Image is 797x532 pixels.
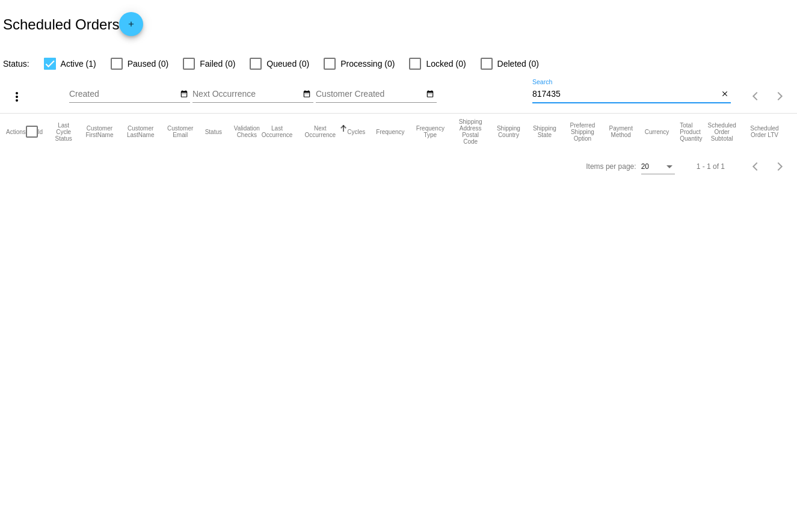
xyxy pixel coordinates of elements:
[167,125,194,138] button: Change sorting for CustomerEmail
[3,59,29,69] span: Status:
[124,20,138,34] mat-icon: add
[744,84,768,108] button: Previous page
[768,84,792,108] button: Next page
[645,128,669,135] button: Change sorting for CurrencyIso
[426,90,434,99] mat-icon: date_range
[38,128,43,135] button: Change sorting for Id
[496,125,522,138] button: Change sorting for ShippingCountry
[266,57,309,71] span: Queued (0)
[426,57,466,71] span: Locked (0)
[10,90,24,104] mat-icon: more_vert
[718,88,731,101] button: Clear
[128,57,168,71] span: Paused (0)
[192,90,301,99] input: Next Occurrence
[126,125,156,138] button: Change sorting for CustomerLastName
[200,57,235,71] span: Failed (0)
[744,154,768,179] button: Previous page
[532,125,557,138] button: Change sorting for ShippingState
[233,114,261,150] mat-header-cell: Validation Checks
[749,125,780,138] button: Change sorting for LifetimeValue
[6,114,26,150] mat-header-cell: Actions
[3,12,143,36] h2: Scheduled Orders
[641,162,649,171] span: 20
[69,90,177,99] input: Created
[641,163,675,171] mat-select: Items per page:
[84,125,115,138] button: Change sorting for CustomerFirstName
[303,90,311,99] mat-icon: date_range
[316,90,424,99] input: Customer Created
[456,118,485,145] button: Change sorting for ShippingPostcode
[261,125,294,138] button: Change sorting for LastOccurrenceUtc
[697,162,725,171] div: 1 - 1 of 1
[61,57,96,71] span: Active (1)
[347,128,365,135] button: Change sorting for Cycles
[680,114,706,150] mat-header-cell: Total Product Quantity
[340,57,395,71] span: Processing (0)
[586,162,636,171] div: Items per page:
[376,128,404,135] button: Change sorting for Frequency
[768,154,792,179] button: Next page
[205,128,222,135] button: Change sorting for Status
[416,125,446,138] button: Change sorting for FrequencyType
[304,125,336,138] button: Change sorting for NextOccurrenceUtc
[608,125,634,138] button: Change sorting for PaymentMethod.Type
[721,90,729,99] mat-icon: close
[497,57,539,71] span: Deleted (0)
[532,90,718,99] input: Search
[54,122,73,142] button: Change sorting for LastProcessingCycleId
[706,122,738,142] button: Change sorting for Subtotal
[180,90,188,99] mat-icon: date_range
[568,122,597,142] button: Change sorting for PreferredShippingOption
